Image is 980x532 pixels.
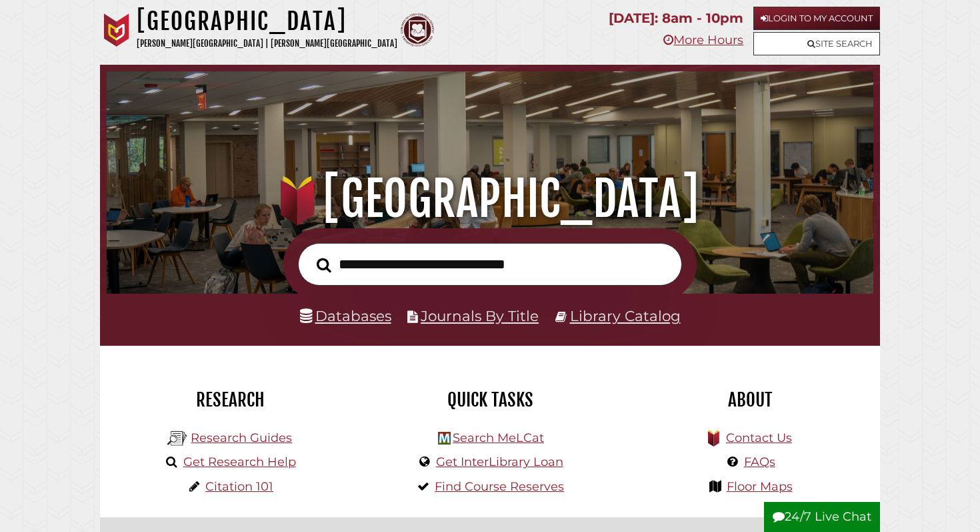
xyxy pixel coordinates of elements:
[137,36,397,51] p: [PERSON_NAME][GEOGRAPHIC_DATA] | [PERSON_NAME][GEOGRAPHIC_DATA]
[453,431,544,445] a: Search MeLCat
[110,388,350,411] h2: Research
[317,257,331,273] i: Search
[630,388,870,411] h2: About
[401,13,434,47] img: Calvin Theological Seminary
[167,429,187,449] img: Hekman Library Logo
[609,7,743,30] p: [DATE]: 8am - 10pm
[726,431,792,445] a: Contact Us
[663,33,743,47] a: More Hours
[100,13,133,47] img: Calvin University
[421,307,539,324] a: Journals By Title
[753,7,880,30] a: Login to My Account
[753,32,880,55] a: Site Search
[205,479,273,494] a: Citation 101
[435,479,564,494] a: Find Course Reserves
[183,455,296,469] a: Get Research Help
[191,431,292,445] a: Research Guides
[727,479,793,494] a: Floor Maps
[570,307,681,324] a: Library Catalog
[137,7,397,36] h1: [GEOGRAPHIC_DATA]
[300,307,391,324] a: Databases
[744,455,775,469] a: FAQs
[370,388,610,411] h2: Quick Tasks
[310,254,338,276] button: Search
[121,170,859,228] h1: [GEOGRAPHIC_DATA]
[438,432,451,445] img: Hekman Library Logo
[436,455,563,469] a: Get InterLibrary Loan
